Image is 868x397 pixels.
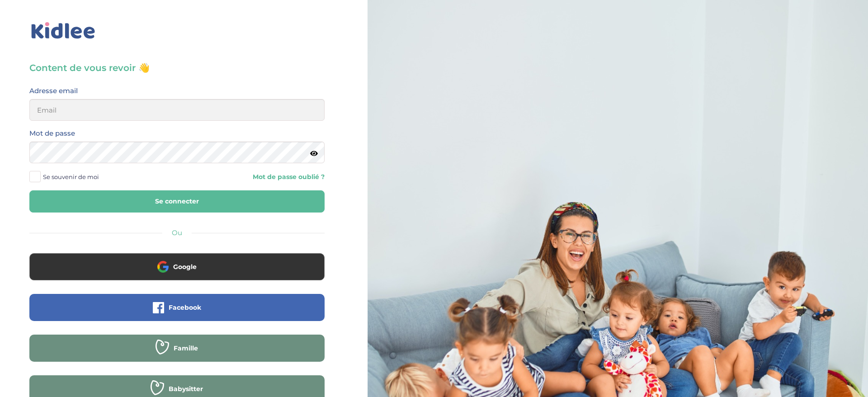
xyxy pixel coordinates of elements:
[172,228,182,237] span: Ou
[29,269,325,277] a: Google
[153,302,164,313] img: facebook.png
[29,309,325,318] a: Facebook
[29,20,97,41] img: logo_kidlee_bleu
[169,303,201,312] span: Facebook
[29,294,325,321] button: Facebook
[157,261,169,272] img: google.png
[174,344,198,353] span: Famille
[169,384,203,393] span: Babysitter
[29,350,325,359] a: Famille
[29,61,325,74] h3: Content de vous revoir 👋
[184,173,324,181] a: Mot de passe oublié ?
[29,85,78,97] label: Adresse email
[29,190,325,213] button: Se connecter
[29,128,75,139] label: Mot de passe
[173,262,197,271] span: Google
[29,99,325,121] input: Email
[29,253,325,280] button: Google
[43,171,99,183] span: Se souvenir de moi
[29,335,325,362] button: Famille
